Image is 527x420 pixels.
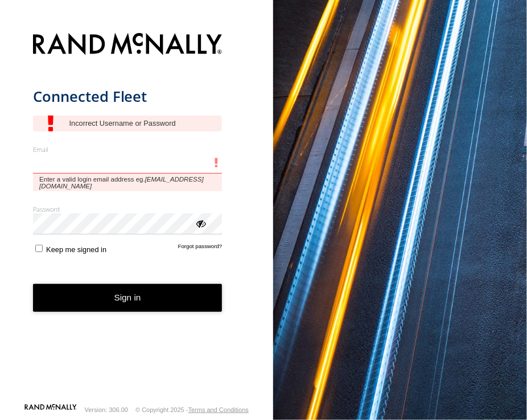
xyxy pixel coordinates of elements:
[188,406,249,413] a: Terms and Conditions
[33,87,223,106] h1: Connected Fleet
[33,174,223,191] span: Enter a valid login email address eg.
[33,145,223,154] label: Email
[33,26,241,403] form: main
[24,404,77,415] a: Visit our Website
[33,205,223,213] label: Password
[46,245,106,254] span: Keep me signed in
[85,406,128,413] div: Version: 306.00
[35,245,43,252] input: Keep me signed in
[33,31,223,60] img: Rand McNally
[39,176,204,190] em: [EMAIL_ADDRESS][DOMAIN_NAME]
[178,243,223,254] a: Forgot password?
[33,284,223,312] button: Sign in
[195,217,206,229] div: ViewPassword
[135,406,249,413] div: © Copyright 2025 -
